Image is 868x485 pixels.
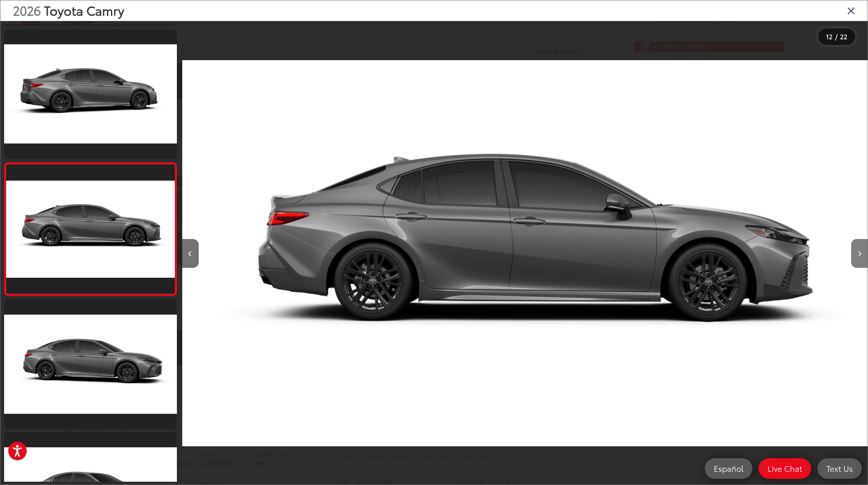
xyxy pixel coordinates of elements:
[13,1,41,19] span: 2026
[44,1,124,19] span: Toyota Camry
[826,32,833,41] span: 12
[840,32,847,41] span: 22
[834,34,838,40] span: /
[710,463,747,473] span: Español
[2,45,179,144] img: 2026 Toyota Camry SE
[2,314,179,414] img: 2026 Toyota Camry SE
[759,458,811,479] a: Live Chat
[851,239,868,268] button: Next image
[847,5,855,16] i: Close gallery
[817,458,862,479] a: Text Us
[182,239,199,268] button: Previous image
[822,463,857,473] span: Text Us
[5,180,176,277] img: 2026 Toyota Camry SE
[764,463,806,473] span: Live Chat
[705,458,752,479] a: Español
